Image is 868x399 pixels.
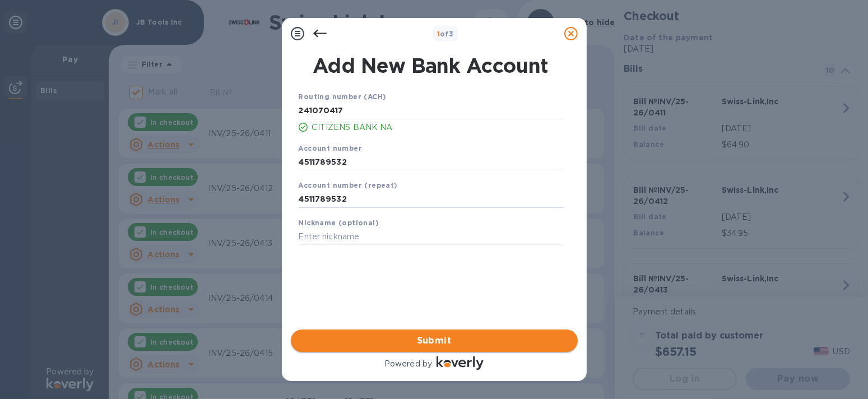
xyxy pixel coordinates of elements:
[299,191,563,208] input: Enter account number
[384,358,432,370] p: Powered by
[437,30,454,38] b: of 3
[299,229,563,245] input: Enter nickname
[299,219,379,227] b: Nickname (optional)
[291,330,578,352] button: Submit
[299,92,387,101] b: Routing number (ACH)
[437,30,440,38] span: 1
[300,334,569,347] span: Submit
[292,54,570,77] h1: Add New Bank Account
[299,154,563,170] input: Enter account number
[312,122,563,133] p: CITIZENS BANK NA
[299,144,363,152] b: Account number
[299,103,563,119] input: Enter routing number
[437,356,484,370] img: Logo
[299,181,398,189] b: Account number (repeat)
